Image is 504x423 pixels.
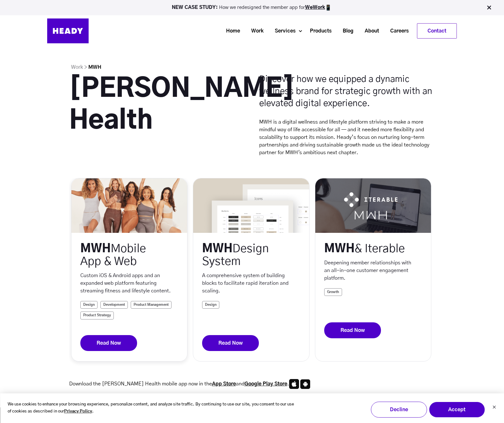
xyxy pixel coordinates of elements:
a: Services [267,25,299,37]
span: & Iterable [354,243,405,255]
a: Work [243,25,267,37]
a: Growth [324,288,342,296]
div: sub-level work carousel [315,178,431,362]
p: Deepening member relationships with an all-in-one customer engagement platform. [324,255,431,282]
a: Design [80,301,98,309]
div: sub-level work carousel [71,178,187,362]
a: App Store [212,381,236,386]
a: Home [218,25,243,37]
a: MWHMobile App & Web [80,242,163,268]
span: Design System [202,243,269,267]
div: MWH [202,242,285,268]
img: Close Bar [486,4,492,11]
a: Careers [382,25,412,37]
p: Download the [PERSON_NAME] Health mobile app now in the and . [69,374,435,394]
a: WeWork [305,5,325,10]
a: Design [202,301,219,309]
p: A comprehensive system of building blocks to facilitate rapid iteration and scaling. [202,268,309,295]
img: Apple_Icon [289,379,299,389]
a: MWH& Iterable [324,242,407,255]
a: Products [302,25,335,37]
span: Mobile App & Web [80,243,146,267]
a: Product Management [131,301,172,309]
img: Heady_Logo_Web-01 (1) [47,18,89,43]
a: Privacy Policy [64,408,92,415]
img: Android_Icon [300,379,310,389]
p: MWH is a digital wellness and lifestyle platform striving to make a more mindful way of life acce... [259,118,435,156]
a: Product Strategy [80,312,114,319]
a: Google Play Store [245,381,287,386]
img: app emoji [325,4,332,11]
p: We use cookies to enhance your browsing experience, personalize content, and analyze site traffic... [8,401,295,416]
a: Read Now [324,322,381,338]
a: Work > [71,65,87,70]
a: MWHDesign System [202,242,285,268]
h4: Discover how we equipped a dynamic wellness brand for strategic growth with an elevated digital e... [259,73,435,110]
p: Custom iOS & Android apps and an expanded web platform featuring streaming fitness and lifestyle ... [80,268,187,295]
button: Decline [371,402,427,418]
a: About [357,25,382,37]
div: MWH [324,242,407,255]
li: MWH [88,62,101,72]
div: sub-level work carousel [193,178,309,362]
a: Development [100,301,128,309]
a: Contact [417,24,457,38]
strong: NEW CASE STUDY: [172,5,219,10]
div: Navigation Menu [95,23,457,39]
a: Read Now [202,335,259,351]
button: Dismiss cookie banner [492,405,496,411]
button: Accept [429,402,485,418]
a: Blog [335,25,357,37]
a: Read Now [80,335,137,351]
h1: [PERSON_NAME] Health [69,73,245,137]
p: How we redesigned the member app for [3,4,501,11]
div: MWH [80,242,163,268]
